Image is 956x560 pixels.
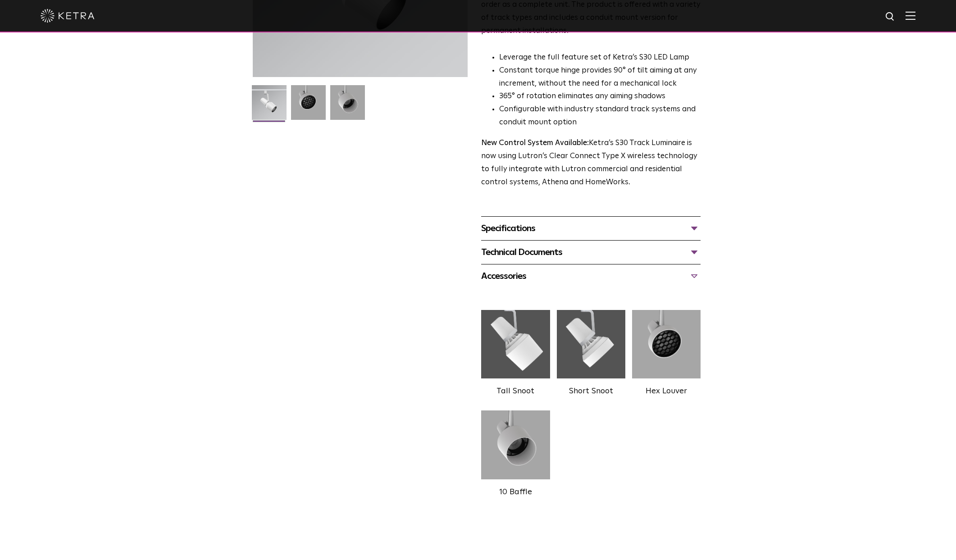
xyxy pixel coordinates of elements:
[906,11,915,20] img: Hamburger%20Nav.svg
[499,488,532,496] label: 10 Baffle
[481,137,701,189] p: Ketra’s S30 Track Luminaire is now using Lutron’s Clear Connect Type X wireless technology to ful...
[41,9,95,23] img: ketra-logo-2019-white
[481,269,701,283] div: Accessories
[885,11,896,23] img: search icon
[499,90,701,103] li: 365° of rotation eliminates any aiming shadows
[569,387,613,395] label: Short Snoot
[499,64,701,91] li: Constant torque hinge provides 90° of tilt aiming at any increment, without the need for a mechan...
[646,387,687,395] label: Hex Louver
[632,306,701,382] img: 3b1b0dc7630e9da69e6b
[499,103,701,129] li: Configurable with industry standard track systems and conduit mount option
[330,85,365,127] img: 9e3d97bd0cf938513d6e
[496,387,534,395] label: Tall Snoot
[499,51,701,64] li: Leverage the full feature set of Ketra’s S30 LED Lamp
[481,245,701,260] div: Technical Documents
[291,85,326,127] img: 3b1b0dc7630e9da69e6b
[481,139,589,147] strong: New Control System Available:
[557,306,625,382] img: 28b6e8ee7e7e92b03ac7
[252,85,287,127] img: S30-Track-Luminaire-2021-Web-Square
[481,306,550,382] img: 561d9251a6fee2cab6f1
[481,221,701,236] div: Specifications
[481,407,550,483] img: 9e3d97bd0cf938513d6e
